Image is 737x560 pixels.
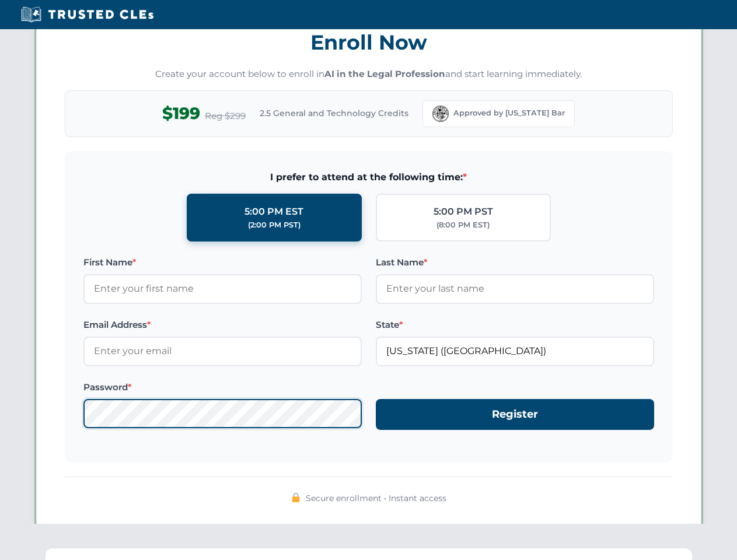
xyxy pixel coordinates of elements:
[83,380,362,394] label: Password
[248,219,301,231] div: (2:00 PM PST)
[306,492,446,505] span: Secure enrollment • Instant access
[162,100,200,127] span: $199
[205,109,246,123] span: Reg $299
[376,256,654,269] label: Last Name
[83,318,362,332] label: Email Address
[244,204,303,219] div: 5:00 PM EST
[376,274,654,303] input: Enter your last name
[291,493,301,502] img: 🔒
[65,68,673,81] p: Create your account below to enroll in and start learning immediately.
[18,6,157,23] img: Trusted CLEs
[83,337,362,366] input: Enter your email
[324,68,445,79] strong: AI in the Legal Profession
[83,274,362,303] input: Enter your first name
[376,399,654,430] button: Register
[432,106,449,122] img: Florida Bar
[376,337,654,366] input: Florida (FL)
[436,219,490,231] div: (8:00 PM EST)
[83,256,362,269] label: First Name
[434,204,493,219] div: 5:00 PM PST
[65,24,673,61] h3: Enroll Now
[260,107,408,120] span: 2.5 General and Technology Credits
[83,170,654,185] span: I prefer to attend at the following time:
[453,107,565,119] span: Approved by [US_STATE] Bar
[376,318,654,332] label: State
